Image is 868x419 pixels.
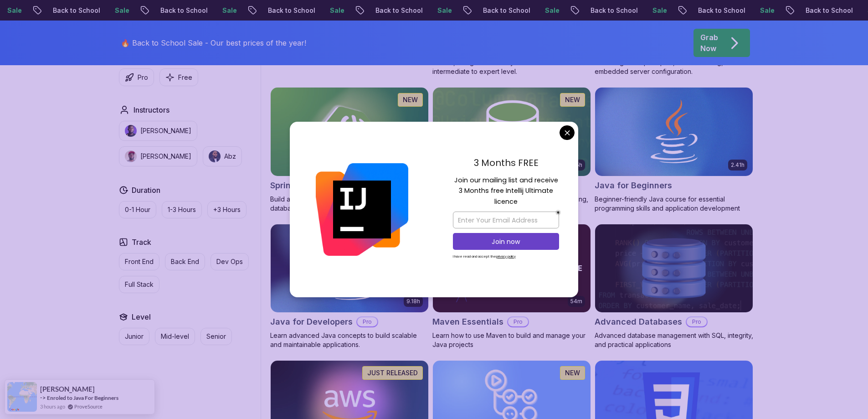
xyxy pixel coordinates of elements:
button: Back End [165,253,205,270]
p: +3 Hours [213,205,241,214]
p: Pro [357,317,377,326]
button: Pro [119,68,154,86]
p: Sale [533,6,562,15]
h2: Java for Developers [270,316,353,328]
p: Back to School [41,6,103,15]
img: Java for Beginners card [595,88,753,176]
p: [PERSON_NAME] [140,152,191,161]
p: 54m [570,298,582,305]
button: Front End [119,253,159,270]
h2: Level [132,311,151,322]
p: Back to School [471,6,533,15]
p: 9.18h [406,298,420,305]
button: Senior [200,328,232,345]
p: Sale [211,6,240,15]
p: Senior [206,332,226,341]
h2: Spring Boot for Beginners [270,179,375,192]
button: Full Stack [119,276,159,293]
span: -> [40,394,46,401]
p: 🔥 Back to School Sale - Our best prices of the year! [121,37,306,48]
button: 0-1 Hour [119,201,156,218]
h2: Instructors [134,104,169,115]
p: Back to School [686,6,748,15]
p: Back to School [579,6,641,15]
img: Advanced Databases card [595,224,753,313]
span: [PERSON_NAME] [40,385,95,393]
p: Pro [687,317,707,326]
a: Advanced Databases cardAdvanced DatabasesProAdvanced database management with SQL, integrity, and... [595,224,753,350]
a: Spring Boot for Beginners card1.67hNEWSpring Boot for BeginnersBuild a CRUD API with Spring Boot ... [270,87,429,213]
h2: Duration [132,185,160,196]
p: NEW [403,95,418,104]
h2: Track [132,237,151,248]
p: NEW [565,368,580,378]
button: 1-3 Hours [162,201,202,218]
button: Junior [119,328,149,345]
p: 1-3 Hours [168,205,196,214]
p: Back to School [364,6,426,15]
button: Dev Ops [211,253,249,270]
span: 3 hours ago [40,403,65,410]
img: Spring Boot for Beginners card [271,88,428,176]
p: Sale [103,6,132,15]
img: provesource social proof notification image [7,382,37,412]
p: NEW [565,95,580,104]
p: Sale [426,6,455,15]
p: Dev Ops [216,257,243,266]
button: instructor imgAbz [203,146,242,166]
button: instructor img[PERSON_NAME] [119,121,197,141]
p: Beginner-friendly Java course for essential programming skills and application development [595,195,753,213]
img: instructor img [209,150,221,162]
h2: Maven Essentials [432,316,503,328]
p: Front End [125,257,154,266]
img: instructor img [125,125,137,137]
p: JUST RELEASED [367,368,418,378]
h2: Advanced Databases [595,316,682,328]
p: [PERSON_NAME] [140,126,191,135]
img: instructor img [125,150,137,162]
p: Grab Now [700,32,718,54]
p: Pro [138,73,148,82]
p: Sale [318,6,347,15]
p: Back to School [794,6,856,15]
p: Build a CRUD API with Spring Boot and PostgreSQL database using Spring Data JPA and Spring AI [270,195,429,213]
p: Sale [641,6,670,15]
p: Pro [508,317,528,326]
p: Sale [748,6,777,15]
p: 0-1 Hour [125,205,150,214]
p: Learn advanced Java concepts to build scalable and maintainable applications. [270,331,429,349]
p: Back to School [256,6,318,15]
p: Learn how to use Maven to build and manage your Java projects [432,331,591,349]
p: 2.41h [731,161,745,169]
img: Java for Developers card [271,224,428,313]
button: instructor img[PERSON_NAME] [119,146,197,166]
p: Free [178,73,192,82]
p: Junior [125,332,144,341]
button: Mid-level [155,328,195,345]
button: Free [159,68,198,86]
a: Java for Beginners card2.41hJava for BeginnersBeginner-friendly Java course for essential program... [595,87,753,213]
p: Advanced database management with SQL, integrity, and practical applications [595,331,753,349]
a: Java for Developers card9.18hJava for DevelopersProLearn advanced Java concepts to build scalable... [270,224,429,350]
h2: Java for Beginners [595,179,672,192]
a: Spring Data JPA card6.65hNEWSpring Data JPAProMaster database management, advanced querying, and ... [432,87,591,213]
a: ProveSource [74,403,103,410]
button: +3 Hours [207,201,247,218]
a: Enroled to Java For Beginners [47,394,118,401]
p: Back to School [149,6,211,15]
p: Abz [224,152,236,161]
p: Full Stack [125,280,154,289]
p: Mid-level [161,332,189,341]
p: Back End [171,257,199,266]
